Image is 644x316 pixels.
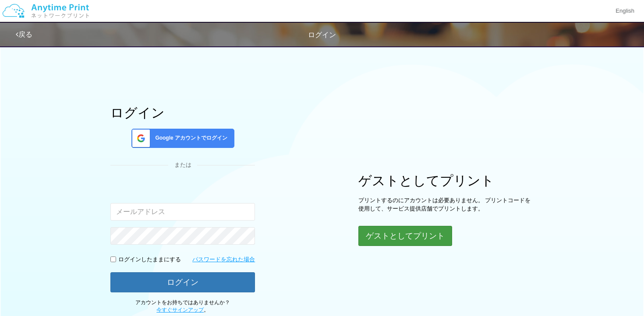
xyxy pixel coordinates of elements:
[16,31,32,38] a: 戻る
[192,256,255,264] a: パスワードを忘れた場合
[308,31,336,39] span: ログイン
[110,272,255,292] button: ログイン
[358,173,534,188] h1: ゲストとしてプリント
[152,134,227,142] span: Google アカウントでログイン
[118,256,181,264] p: ログインしたままにする
[110,299,255,314] p: アカウントをお持ちではありませんか？
[110,105,255,120] h1: ログイン
[110,203,255,221] input: メールアドレス
[110,161,255,169] div: または
[156,307,204,313] a: 今すぐサインアップ
[358,226,452,246] button: ゲストとしてプリント
[358,197,534,213] p: プリントするのにアカウントは必要ありません。 プリントコードを使用して、サービス提供店舗でプリントします。
[156,307,209,313] span: 。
